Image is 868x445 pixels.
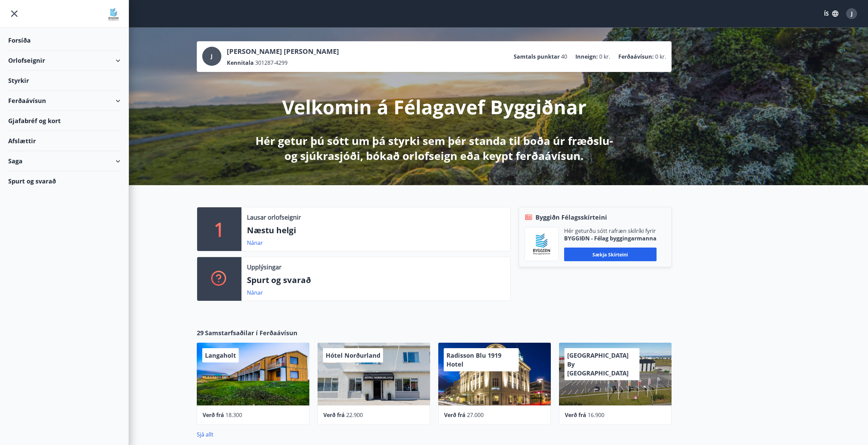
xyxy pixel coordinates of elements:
div: Forsíða [8,30,120,50]
a: Nánar [247,239,263,247]
span: 0 kr. [655,53,666,60]
span: Hótel Norðurland [326,351,380,359]
button: Sækja skírteini [564,248,657,261]
span: Verð frá [565,411,586,419]
span: 16.900 [588,411,604,419]
span: 27.000 [467,411,484,419]
span: [GEOGRAPHIC_DATA] By [GEOGRAPHIC_DATA] [567,351,629,377]
span: 0 kr. [599,53,610,60]
img: union_logo [107,8,120,21]
span: 301287-4299 [255,59,288,66]
span: Samstarfsaðilar í Ferðaávísun [205,328,297,337]
div: Styrkir [8,71,120,91]
div: Ferðaávísun [8,91,120,111]
button: menu [8,8,20,20]
p: Hér geturðu sótt rafræn skilríki fyrir [564,227,657,235]
p: Hér getur þú sótt um þá styrki sem þér standa til boða úr fræðslu- og sjúkrasjóði, bókað orlofsei... [254,133,614,163]
div: Orlofseignir [8,50,120,71]
span: 18.300 [225,411,242,419]
button: ÍS [820,8,842,20]
span: Verð frá [203,411,224,419]
p: Upplýsingar [247,263,281,271]
p: BYGGIÐN - Félag byggingarmanna [564,235,657,242]
p: Ferðaávísun : [618,53,654,60]
span: Langaholt [205,351,236,359]
span: J [851,10,853,17]
span: Verð frá [323,411,345,419]
span: 22.900 [346,411,363,419]
div: Gjafabréf og kort [8,111,120,131]
a: Nánar [247,289,263,296]
span: 29 [197,328,204,337]
img: BKlGVmlTW1Qrz68WFGMFQUcXHWdQd7yePWMkvn3i.png [530,233,553,256]
button: J [843,5,860,22]
p: Lausar orlofseignir [247,213,301,222]
p: Kennitala [227,59,254,66]
span: 40 [561,53,567,60]
p: [PERSON_NAME] [PERSON_NAME] [227,47,339,56]
div: Spurt og svarað [8,171,120,191]
a: Sjá allt [197,431,214,438]
p: Inneign : [575,53,598,60]
p: Spurt og svarað [247,274,505,286]
span: J [211,53,212,60]
p: 1 [214,216,225,242]
p: Næstu helgi [247,224,505,236]
span: Radisson Blu 1919 Hotel [446,351,501,368]
div: Afslættir [8,131,120,151]
p: Samtals punktar [514,53,560,60]
span: Byggiðn Félagsskírteini [535,213,607,222]
div: Saga [8,151,120,171]
p: Velkomin á Félagavef Byggiðnar [282,94,586,120]
span: Verð frá [444,411,466,419]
